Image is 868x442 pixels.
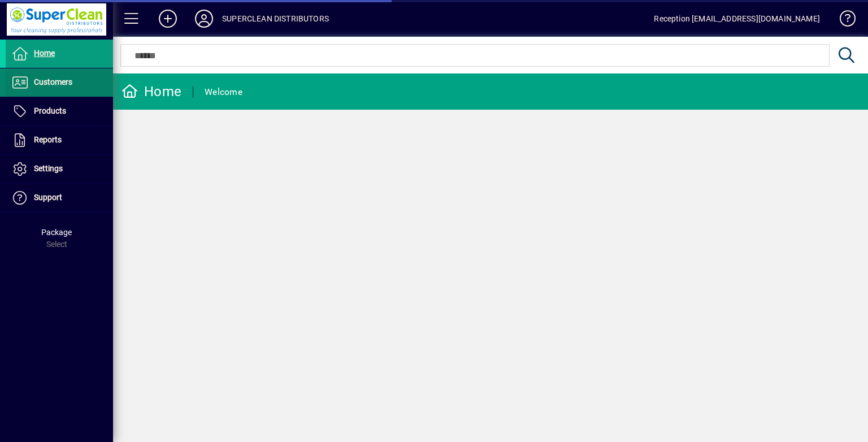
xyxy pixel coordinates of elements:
[186,8,222,29] button: Profile
[6,155,113,183] a: Settings
[34,193,62,202] span: Support
[150,8,186,29] button: Add
[34,77,72,86] span: Customers
[6,184,113,212] a: Support
[121,83,181,101] div: Home
[34,106,66,115] span: Products
[6,97,113,125] a: Products
[222,10,329,28] div: SUPERCLEAN DISTRIBUTORS
[6,68,113,97] a: Customers
[34,49,55,58] span: Home
[205,83,242,101] div: Welcome
[6,126,113,154] a: Reports
[831,2,854,39] a: Knowledge Base
[34,164,63,173] span: Settings
[41,228,72,237] span: Package
[654,10,820,28] div: Reception [EMAIL_ADDRESS][DOMAIN_NAME]
[34,135,62,144] span: Reports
